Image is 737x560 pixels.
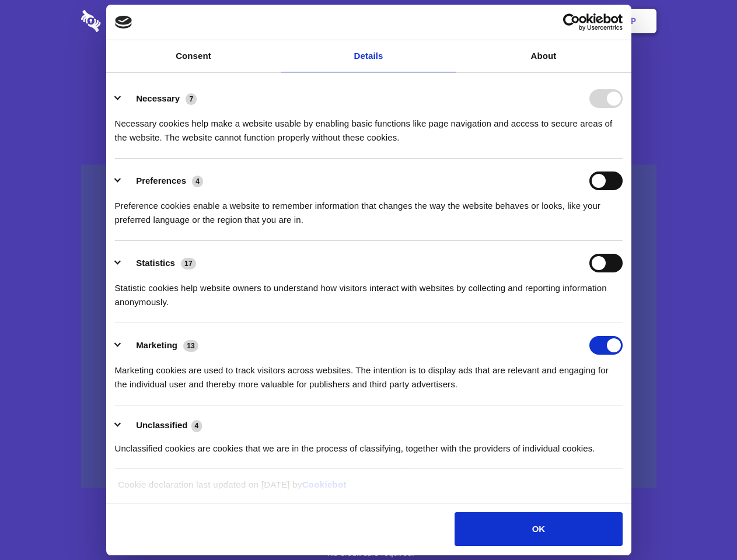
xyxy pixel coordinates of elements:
div: Statistic cookies help website owners to understand how visitors interact with websites by collec... [115,272,623,309]
div: Unclassified cookies are cookies that we are in the process of classifying, together with the pro... [115,433,623,456]
label: Marketing [136,340,177,350]
a: Contact [473,3,527,39]
a: Usercentrics Cookiebot - opens in a new window [521,13,623,31]
h4: Auto-redaction of sensitive data, encrypted data sharing and self-destructing private chats. Shar... [81,106,656,145]
div: Cookie declaration last updated on [DATE] by [109,478,628,501]
span: 17 [181,258,196,269]
img: logo [115,16,132,29]
label: Statistics [136,258,175,268]
div: Marketing cookies are used to track visitors across websites. The intention is to display ads tha... [115,355,623,391]
a: Details [281,40,456,72]
h1: Eliminate Slack Data Loss. [81,52,656,94]
span: 7 [186,93,197,105]
button: OK [455,512,622,546]
button: Necessary (7) [115,89,204,108]
label: Preferences [136,176,186,185]
button: Preferences (4) [115,171,211,190]
a: Consent [106,40,281,72]
span: 4 [191,420,202,432]
button: Marketing (13) [115,336,206,355]
a: Login [529,3,580,39]
img: logo-wordmark-white-trans-d4663122ce5f474addd5e946df7df03e33cb6a1c49d2221995e7729f52c070b2.svg [81,10,181,32]
span: 4 [192,176,203,187]
label: Necessary [136,93,180,103]
button: Unclassified (4) [115,418,209,433]
a: About [456,40,631,72]
button: Statistics (17) [115,254,204,272]
div: Preference cookies enable a website to remember information that changes the way the website beha... [115,190,623,227]
a: Pricing [343,3,393,39]
div: Necessary cookies help make a website usable by enabling basic functions like page navigation and... [115,108,623,145]
a: Wistia video thumbnail [81,164,656,488]
span: 13 [183,340,198,352]
iframe: Drift Widget Chat Controller [679,502,723,546]
a: Cookiebot [302,480,347,489]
